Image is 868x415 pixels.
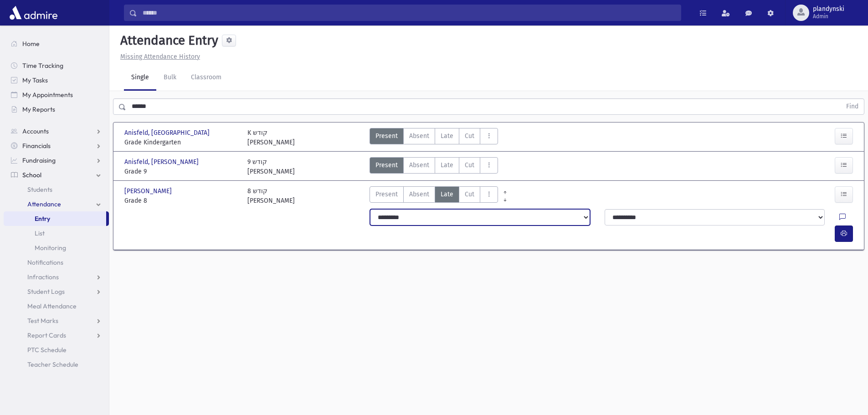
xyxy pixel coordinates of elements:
[117,33,218,48] h5: Attendance Entry
[441,190,453,199] span: Late
[4,197,109,211] a: Attendance
[27,302,77,310] span: Meal Attendance
[22,105,55,113] span: My Reports
[841,99,864,114] button: Find
[370,157,498,176] div: AttTypes
[4,87,109,102] a: My Appointments
[4,182,109,197] a: Students
[4,138,109,153] a: Financials
[27,317,58,325] span: Test Marks
[4,36,109,51] a: Home
[22,142,51,150] span: Financials
[409,131,429,141] span: Absent
[465,160,474,170] span: Cut
[4,255,109,270] a: Notifications
[4,73,109,87] a: My Tasks
[441,160,453,170] span: Late
[22,156,56,164] span: Fundraising
[156,65,184,91] a: Bulk
[4,124,109,138] a: Accounts
[22,91,73,99] span: My Appointments
[375,160,398,170] span: Present
[124,128,211,138] span: Anisfeld, [GEOGRAPHIC_DATA]
[4,58,109,73] a: Time Tracking
[184,65,229,91] a: Classroom
[27,273,59,281] span: Infractions
[441,131,453,141] span: Late
[124,186,174,196] span: [PERSON_NAME]
[247,186,295,205] div: 8 קודש [PERSON_NAME]
[22,61,63,70] span: Time Tracking
[22,171,41,179] span: School
[124,138,238,147] span: Grade Kindergarten
[813,13,844,20] span: Admin
[27,360,78,369] span: Teacher Schedule
[375,190,398,199] span: Present
[4,343,109,357] a: PTC Schedule
[4,241,109,255] a: Monitoring
[409,160,429,170] span: Absent
[4,299,109,313] a: Meal Attendance
[35,229,45,237] span: List
[4,153,109,168] a: Fundraising
[370,186,498,205] div: AttTypes
[35,244,66,252] span: Monitoring
[4,168,109,182] a: School
[4,226,109,241] a: List
[117,53,200,61] a: Missing Attendance History
[124,65,156,91] a: Single
[27,185,52,194] span: Students
[22,40,40,48] span: Home
[7,4,60,22] img: AdmirePro
[4,313,109,328] a: Test Marks
[27,331,66,339] span: Report Cards
[22,127,49,135] span: Accounts
[465,190,474,199] span: Cut
[247,157,295,176] div: 9 קודש [PERSON_NAME]
[4,270,109,284] a: Infractions
[4,102,109,117] a: My Reports
[27,200,61,208] span: Attendance
[813,5,844,13] span: plandynski
[137,5,681,21] input: Search
[27,346,67,354] span: PTC Schedule
[27,258,63,266] span: Notifications
[124,196,238,205] span: Grade 8
[409,190,429,199] span: Absent
[465,131,474,141] span: Cut
[35,215,50,223] span: Entry
[124,167,238,176] span: Grade 9
[247,128,295,147] div: K קודש [PERSON_NAME]
[375,131,398,141] span: Present
[4,357,109,372] a: Teacher Schedule
[22,76,48,84] span: My Tasks
[370,128,498,147] div: AttTypes
[124,157,200,167] span: Anisfeld, [PERSON_NAME]
[120,53,200,61] u: Missing Attendance History
[27,287,65,296] span: Student Logs
[4,211,106,226] a: Entry
[4,284,109,299] a: Student Logs
[4,328,109,343] a: Report Cards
